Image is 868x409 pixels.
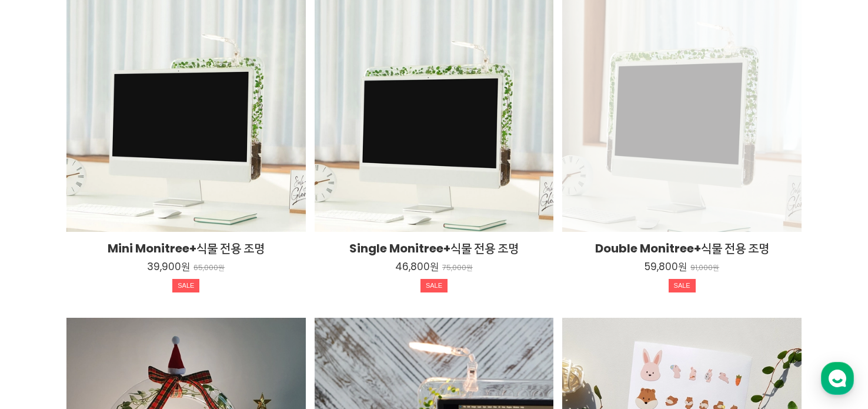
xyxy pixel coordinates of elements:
p: 39,900원 [147,260,190,273]
a: Double Monitree+식물 전용 조명 59,800원 91,000원 SALE [562,240,802,297]
span: 설정 [182,329,196,338]
p: 46,800원 [395,260,439,273]
div: SALE [669,279,696,293]
a: Mini Monitree+식물 전용 조명 39,900원 65,000원 SALE [66,240,306,297]
p: 65,000원 [193,264,225,272]
a: Single Monitree+식물 전용 조명 46,800원 75,000원 SALE [315,240,554,297]
span: 홈 [37,329,44,338]
h2: Double Monitree+식물 전용 조명 [562,240,802,257]
span: 대화 [108,330,122,339]
a: 설정 [152,311,226,341]
p: 75,000원 [442,264,473,272]
p: 59,800원 [645,260,687,273]
a: 대화 [78,311,152,341]
div: SALE [420,279,448,293]
p: 91,000원 [690,264,719,272]
h2: Single Monitree+식물 전용 조명 [315,240,554,257]
h2: Mini Monitree+식물 전용 조명 [66,240,306,257]
a: 홈 [4,311,78,341]
div: SALE [172,279,199,293]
